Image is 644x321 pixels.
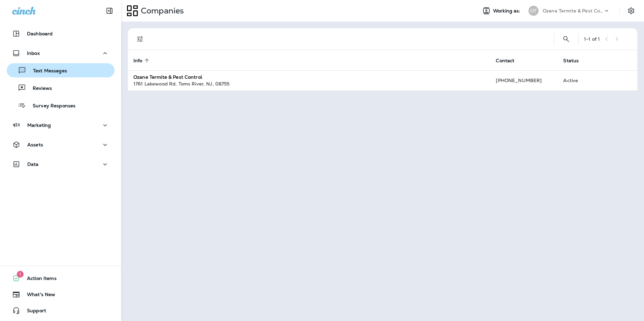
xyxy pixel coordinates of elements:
button: Search Companies [559,32,573,46]
button: Data [7,157,115,171]
strong: Ozane Termite & Pest Control [133,74,202,80]
button: Filters [133,32,147,46]
p: Inbox [27,50,40,56]
span: Info [133,58,142,64]
div: 1761 Lakewood Rd , Toms River , NJ , 08755 [133,80,485,87]
span: Contact [496,58,514,64]
button: Support [7,304,115,317]
span: 1 [17,271,24,278]
button: Survey Responses [7,98,115,112]
td: [PHONE_NUMBER] [490,70,558,91]
p: Dashboard [27,31,53,36]
p: Data [27,162,39,167]
button: 1Action Items [7,272,115,285]
span: Support [20,308,46,316]
button: Reviews [7,81,115,95]
p: Survey Responses [26,103,75,109]
p: Assets [27,142,43,147]
span: Status [563,58,587,64]
p: Reviews [26,85,52,92]
div: OT [528,6,539,16]
p: Companies [138,6,184,16]
span: Info [133,58,151,64]
span: Contact [496,58,523,64]
span: Working as: [493,8,522,14]
button: Marketing [7,118,115,132]
span: Action Items [20,276,57,284]
button: Text Messages [7,63,115,77]
button: Inbox [7,46,115,60]
p: Text Messages [26,68,67,74]
button: Dashboard [7,27,115,40]
span: Status [563,58,579,64]
p: Marketing [27,122,51,128]
td: Active [558,70,601,91]
p: Ozane Termite & Pest Control [543,8,603,13]
button: Settings [625,5,637,17]
span: What's New [20,292,55,300]
button: Assets [7,138,115,151]
button: Collapse Sidebar [100,4,119,17]
button: What's New [7,288,115,301]
div: 1 - 1 of 1 [584,36,600,42]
